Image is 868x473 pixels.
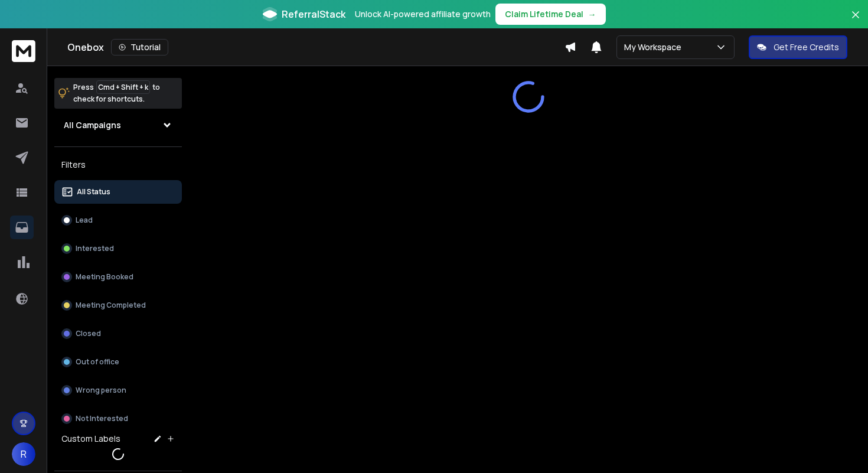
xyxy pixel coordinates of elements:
[54,379,182,402] button: Wrong person
[624,41,686,53] p: My Workspace
[495,4,606,25] button: Claim Lifetime Deal→
[76,216,93,225] p: Lead
[12,442,35,466] button: R
[76,301,146,310] p: Meeting Completed
[54,265,182,289] button: Meeting Booked
[111,39,168,56] button: Tutorial
[54,237,182,260] button: Interested
[282,7,345,21] span: ReferralStack
[67,39,564,56] div: Onebox
[54,113,182,137] button: All Campaigns
[54,180,182,204] button: All Status
[54,156,182,173] h3: Filters
[76,244,114,253] p: Interested
[73,81,160,105] p: Press to check for shortcuts.
[76,414,128,423] p: Not Interested
[76,272,133,282] p: Meeting Booked
[749,35,847,59] button: Get Free Credits
[54,407,182,430] button: Not Interested
[54,322,182,345] button: Closed
[76,329,101,338] p: Closed
[61,433,120,445] h3: Custom Labels
[54,208,182,232] button: Lead
[96,80,150,94] span: Cmd + Shift + k
[77,187,110,197] p: All Status
[54,350,182,374] button: Out of office
[848,7,863,35] button: Close banner
[76,386,126,395] p: Wrong person
[588,8,596,20] span: →
[76,357,119,367] p: Out of office
[355,8,491,20] p: Unlock AI-powered affiliate growth
[64,119,121,131] h1: All Campaigns
[774,41,839,53] p: Get Free Credits
[54,293,182,317] button: Meeting Completed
